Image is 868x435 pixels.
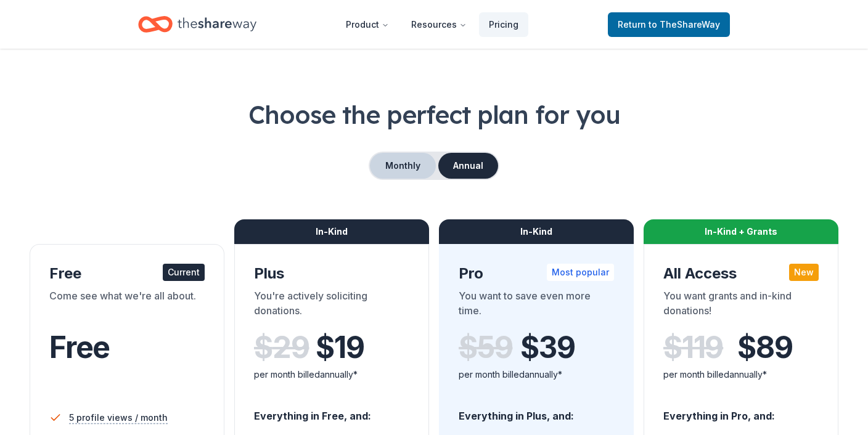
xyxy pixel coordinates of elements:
div: In-Kind [234,219,429,244]
div: All Access [663,264,819,283]
a: Pricing [479,12,528,37]
div: New [789,264,819,281]
div: Everything in Plus, and: [459,398,614,424]
div: Current [163,264,205,281]
div: In-Kind [439,219,634,244]
span: 5 profile views / month [69,410,168,425]
span: $ 19 [316,330,364,365]
h1: Choose the perfect plan for you [30,97,838,132]
div: In-Kind + Grants [644,219,838,244]
div: You want to save even more time. [459,288,614,323]
button: Monthly [370,153,436,179]
div: Pro [459,264,614,283]
div: per month billed annually* [254,367,409,382]
button: Product [336,12,399,37]
div: You want grants and in-kind donations! [663,288,819,323]
span: Free [49,329,110,365]
button: Resources [401,12,477,37]
div: Plus [254,264,409,283]
div: Most popular [547,264,614,281]
a: Returnto TheShareWay [608,12,730,37]
div: You're actively soliciting donations. [254,288,409,323]
span: $ 39 [520,330,575,365]
span: to TheShareWay [649,19,720,30]
div: Everything in Pro, and: [663,398,819,424]
span: Return [618,17,720,32]
nav: Main [336,10,528,39]
span: $ 89 [737,330,792,365]
div: Everything in Free, and: [254,398,409,424]
a: Home [138,10,256,39]
button: Annual [438,153,498,179]
div: Come see what we're all about. [49,288,205,323]
div: Free [49,264,205,283]
div: per month billed annually* [663,367,819,382]
div: per month billed annually* [459,367,614,382]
